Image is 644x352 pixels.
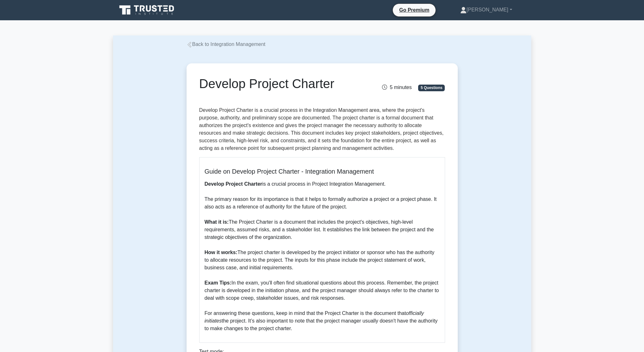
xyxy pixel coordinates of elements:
[199,106,445,152] p: Develop Project Charter is a crucial process in the Integration Management area, where the projec...
[205,250,238,255] b: How it works:
[382,85,411,90] span: 5 minutes
[445,3,527,16] a: [PERSON_NAME]
[205,219,229,225] b: What it is:
[418,85,445,91] span: 5 Questions
[205,168,440,175] h5: Guide on Develop Project Charter - Integration Management
[205,181,262,187] b: Develop Project Charter
[187,42,265,47] a: Back to Integration Management
[395,6,433,14] a: Go Premium
[199,76,360,91] h1: Develop Project Charter
[205,280,232,285] b: Exam Tips:
[205,180,440,332] p: is a crucial process in Project Integration Management. The primary reason for its importance is ...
